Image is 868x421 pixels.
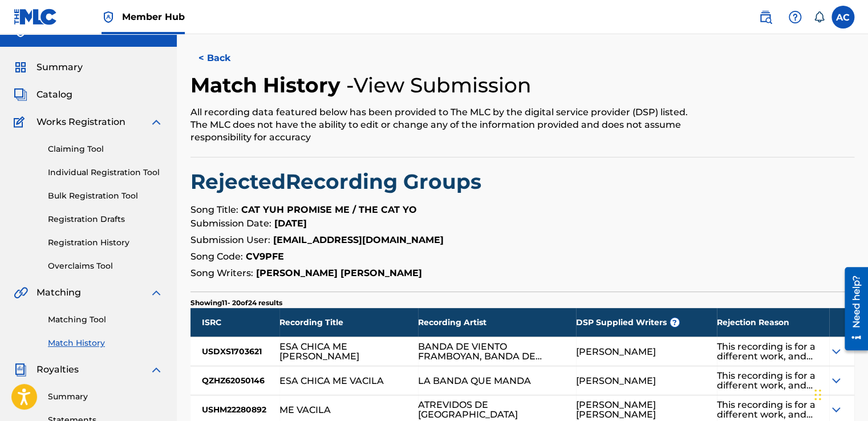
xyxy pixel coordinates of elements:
div: ESA CHICA ME [PERSON_NAME] [279,342,407,361]
div: ME VACILA [279,405,331,415]
img: Catalog [14,88,27,102]
a: Summary [48,391,163,403]
div: ATREVIDOS DE [GEOGRAPHIC_DATA] [418,400,565,419]
img: Royalties [14,363,27,377]
img: Expand Icon [829,345,843,358]
span: Song Code: [190,251,243,262]
p: Showing 11 - 20 of 24 results [190,298,282,308]
strong: [PERSON_NAME] [PERSON_NAME] [256,268,422,278]
div: ESA CHICA ME VACILA [279,376,384,386]
div: This recording is for a different work, and therefore cannot be matched to the suggested MLC Song... [717,371,818,390]
span: Royalties [36,363,79,377]
img: Matching [14,286,28,299]
span: Summary [36,60,83,74]
h2: Rejected Recording Groups [190,169,854,195]
a: Matching Tool [48,314,163,326]
div: [PERSON_NAME] [576,347,656,357]
div: Recording Title [279,308,418,337]
strong: [DATE] [274,218,307,229]
span: Song Writers: [190,268,253,278]
span: Works Registration [36,115,125,129]
div: [PERSON_NAME] [576,376,656,386]
a: Public Search [754,6,777,29]
strong: [EMAIL_ADDRESS][DOMAIN_NAME] [273,234,444,245]
div: Rejection Reason [717,308,830,337]
div: This recording is for a different work, and therefore cannot be matched to the suggested MLC Song... [717,400,818,419]
button: < Back [190,44,259,72]
span: Submission Date: [190,218,271,229]
img: Summary [14,60,27,74]
iframe: Resource Center [836,263,868,355]
a: Individual Registration Tool [48,167,163,179]
iframe: Chat Widget [811,366,868,421]
a: Registration History [48,237,163,249]
div: BANDA DE VIENTO FRAMBOYAN, BANDA DE VIENTO ESTRELLA [418,342,565,361]
div: All recording data featured below has been provided to The MLC by the digital service provider (D... [190,106,701,144]
img: expand [149,363,163,377]
div: [PERSON_NAME] [PERSON_NAME] [576,400,705,419]
div: Recording Artist [418,308,577,337]
span: Submission User: [190,234,270,245]
span: Member Hub [122,10,185,23]
img: help [788,10,802,24]
a: Registration Drafts [48,213,163,225]
img: MLC Logo [14,9,58,25]
h4: - View Submission [346,72,532,98]
strong: CAT YUH PROMISE ME / THE CAT YO [241,204,417,215]
div: This recording is for a different work, and therefore cannot be matched to the suggested MLC Song... [717,342,818,361]
div: DSP Supplied Writers [576,308,717,337]
a: CatalogCatalog [14,88,72,102]
a: Claiming Tool [48,143,163,155]
img: Works Registration [14,115,29,129]
strong: CV9PFE [246,251,284,262]
div: USDXS1703621 [190,337,279,366]
img: Top Rightsholder [102,10,115,24]
div: Notifications [813,11,825,23]
a: SummarySummary [14,60,83,74]
img: expand [149,286,163,299]
img: search [759,10,772,24]
img: expand [149,115,163,129]
div: Drag [814,378,821,412]
span: Catalog [36,88,72,102]
div: Help [784,6,806,29]
div: User Menu [832,6,854,29]
h2: Match History [190,72,346,98]
a: Bulk Registration Tool [48,190,163,202]
div: QZHZ62050146 [190,366,279,395]
span: ? [670,318,679,327]
span: Matching [36,286,81,299]
a: Match History [48,337,163,349]
div: LA BANDA QUE MANDA [418,376,531,386]
a: Overclaims Tool [48,260,163,272]
div: ISRC [190,308,279,337]
span: Song Title: [190,204,238,215]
